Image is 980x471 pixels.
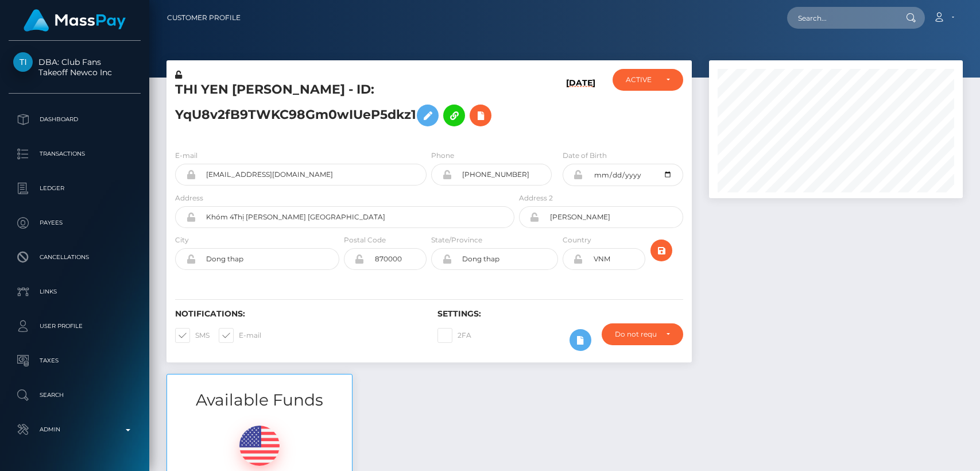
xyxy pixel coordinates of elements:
label: E-mail [175,150,197,161]
div: ACTIVE [626,75,656,84]
a: Cancellations [9,243,141,272]
a: Admin [9,415,141,444]
label: Address 2 [519,193,553,203]
a: Links [9,277,141,306]
p: Dashboard [13,111,136,128]
h6: Notifications: [175,309,420,319]
label: SMS [175,328,210,343]
p: Taxes [13,352,136,369]
button: ACTIVE [613,69,683,91]
img: Takeoff Newco Inc [13,52,33,72]
label: Postal Code [344,235,386,245]
button: Do not require [602,323,683,345]
h6: Settings: [437,309,683,319]
input: Search... [787,7,895,29]
p: User Profile [13,318,136,335]
a: Transactions [9,140,141,168]
label: Phone [431,150,454,161]
a: Taxes [9,346,141,375]
p: Ledger [13,180,136,197]
div: Do not require [615,330,656,339]
p: Cancellations [13,249,136,266]
label: 2FA [437,328,471,343]
label: State/Province [431,235,482,245]
img: MassPay Logo [24,9,126,32]
a: Payees [9,209,141,237]
label: City [175,235,189,245]
label: Date of Birth [563,150,607,161]
p: Transactions [13,145,136,163]
p: Links [13,283,136,300]
img: USD.png [239,426,280,466]
a: Dashboard [9,105,141,134]
h5: THI YEN [PERSON_NAME] - ID: YqU8v2fB9TWKC98Gm0wIUeP5dkz1 [175,81,508,132]
label: Address [175,193,203,203]
label: E-mail [219,328,261,343]
a: Ledger [9,174,141,203]
a: Search [9,381,141,410]
p: Payees [13,214,136,231]
p: Search [13,387,136,404]
p: Admin [13,421,136,438]
label: Country [563,235,591,245]
span: DBA: Club Fans Takeoff Newco Inc [9,57,141,78]
a: User Profile [9,312,141,341]
h6: [DATE] [566,78,595,136]
h3: Available Funds [167,389,352,411]
a: Customer Profile [167,6,241,30]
